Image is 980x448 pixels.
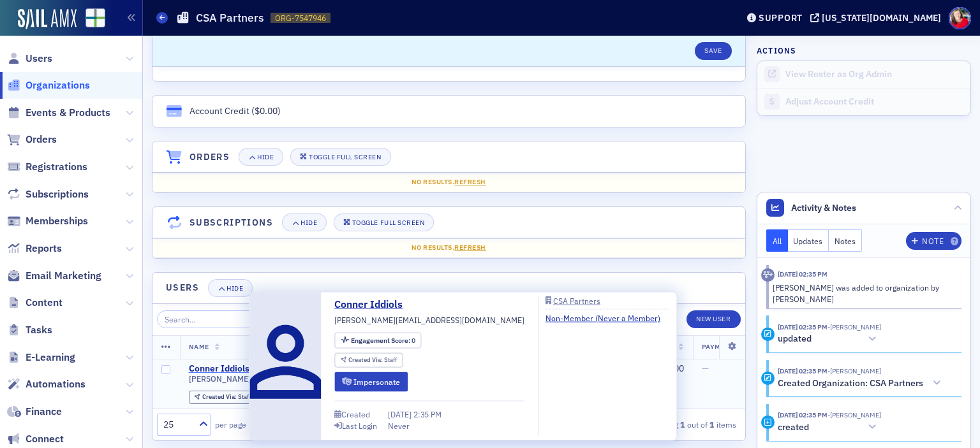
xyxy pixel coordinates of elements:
button: created [778,421,881,434]
a: Conner Iddiols [189,363,249,375]
div: Created Via: Staff [334,352,403,367]
button: Hide [282,213,327,231]
a: Events & Products [7,106,110,120]
button: Toggle Full Screen [290,148,391,166]
span: Orders [26,133,57,147]
a: Users [7,52,52,66]
a: Finance [7,405,62,419]
a: Content [7,296,63,310]
span: Tasks [26,323,52,337]
span: Kristi Gates [828,322,881,331]
span: Refresh [454,177,486,186]
a: Conner Iddiols [334,297,412,312]
div: Created Via: Staff [189,391,257,404]
a: CSA Partners [546,297,670,305]
a: Adjust Account Credit [757,88,970,115]
span: [PERSON_NAME][EMAIL_ADDRESS][DOMAIN_NAME] [189,374,332,384]
div: Toggle Full Screen [352,219,424,226]
div: Hide [257,154,274,161]
button: Hide [208,279,253,297]
span: Refresh [454,243,486,252]
button: All [766,229,788,252]
img: SailAMX [18,9,77,29]
div: 25 [163,418,191,431]
h4: Actions [757,45,796,56]
button: Toggle Full Screen [334,213,434,231]
a: Tasks [7,323,52,337]
img: SailAMX [85,8,105,28]
strong: 1 [678,419,687,430]
a: Automations [7,377,85,391]
a: E-Learning [7,350,75,365]
h5: updated [778,333,812,345]
span: Created Via : [202,393,238,401]
button: [US_STATE][DOMAIN_NAME] [810,13,946,22]
time: 7/11/2025 02:35 PM [778,270,828,278]
h4: Subscriptions [189,216,273,229]
div: Account Credit ( ) [189,105,281,118]
h1: CSA Partners [196,10,264,25]
a: Connect [7,432,64,446]
button: Impersonate [334,372,408,392]
a: Subscriptions [7,187,89,201]
button: Hide [239,148,283,166]
div: Toggle Full Screen [309,154,381,161]
span: $0.00 [255,105,278,117]
button: Updates [788,229,829,252]
div: 0 [351,337,415,344]
div: Never [388,420,410,431]
button: Save [695,42,731,60]
span: Content [26,296,63,310]
span: Profile [949,7,971,29]
div: CSA Partners [553,297,600,304]
span: [DATE] [388,408,413,419]
a: Registrations [7,160,87,174]
div: [PERSON_NAME] was added to organization by [PERSON_NAME] [773,282,953,305]
span: Registrations [26,160,87,174]
div: Support [759,12,803,24]
span: Users [26,52,52,66]
div: Adjust Account Credit [785,96,964,108]
div: Created [341,410,370,417]
time: 7/11/2025 02:35 PM [778,366,828,375]
time: 7/11/2025 02:35 PM [778,322,828,331]
div: Update [761,328,775,341]
span: Created Via : [348,356,384,364]
a: Orders [7,133,57,147]
span: 2:35 PM [413,408,441,419]
h5: Created Organization: CSA Partners [778,378,923,389]
span: Events & Products [26,106,110,120]
span: Memberships [26,214,88,228]
div: No results. [161,243,736,253]
span: Kristi Gates [828,410,881,419]
span: Name [189,342,209,351]
span: Subscriptions [26,187,89,201]
span: — [702,363,709,374]
div: Staff [348,357,397,364]
div: Activity [761,372,775,385]
a: New User [687,310,740,328]
h4: Users [166,281,199,294]
a: Email Marketing [7,269,101,283]
a: Non-Member (Never a Member) [546,312,670,323]
span: Engagement Score : [351,336,412,345]
input: Search… [157,310,279,328]
span: Email Marketing [26,269,101,283]
div: Engagement Score: 0 [334,333,421,349]
div: Creation [761,415,775,429]
button: Note [906,232,961,250]
h5: created [778,422,809,433]
span: Payment Methods [702,342,770,351]
span: Organizations [26,78,90,92]
span: Finance [26,405,62,419]
div: Hide [301,219,317,226]
div: Note [922,238,944,245]
time: 7/11/2025 02:35 PM [778,410,828,419]
label: per page [215,419,246,430]
strong: 1 [708,419,716,430]
span: Connect [26,432,64,446]
span: Automations [26,377,85,391]
div: No results. [161,177,736,187]
span: Kristi Gates [828,366,881,375]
